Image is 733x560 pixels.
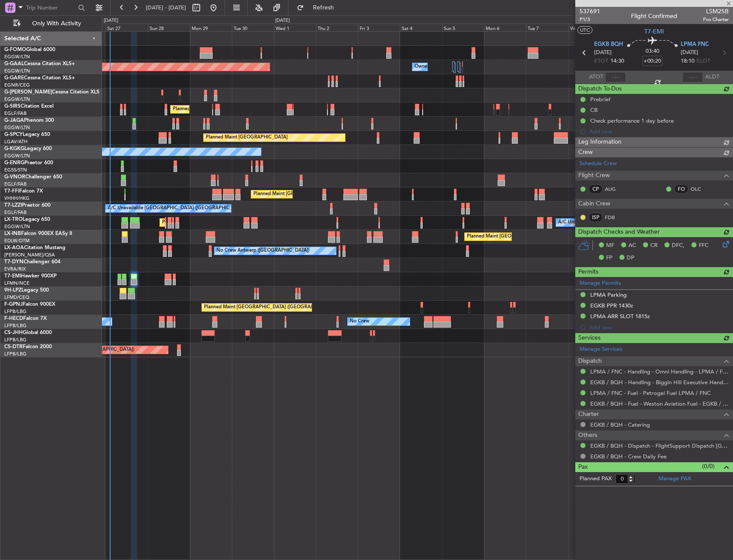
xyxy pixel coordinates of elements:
span: T7-FFI [4,189,19,194]
div: Sat 27 [105,24,147,31]
span: ELDT [697,57,710,66]
a: LFPB/LBG [4,308,27,315]
div: Planned Maint [GEOGRAPHIC_DATA] ([GEOGRAPHIC_DATA]) [173,103,308,116]
a: G-GARECessna Citation XLS+ [4,75,75,81]
div: Sun 28 [148,24,190,31]
span: [DATE] [594,48,612,57]
span: 18:10 [681,57,694,66]
button: Refresh [293,1,344,15]
a: LX-AOACitation Mustang [4,245,66,250]
div: Thu 2 [316,24,358,31]
a: F-HECDFalcon 7X [4,316,47,321]
a: [PERSON_NAME]/QSA [4,252,55,258]
a: LFMN/NCE [4,280,30,286]
div: Wed 1 [274,24,316,31]
label: Planned PAX [580,475,612,483]
a: EGSS/STN [4,167,27,173]
div: Mon 29 [190,24,232,31]
a: VHHH/HKG [4,195,30,202]
button: Only With Activity [9,17,93,30]
a: LFPB/LBG [4,351,27,357]
button: UTC [577,26,592,34]
a: G-FOMOGlobal 6000 [4,47,55,52]
div: Fri 3 [358,24,400,31]
div: Planned Maint [GEOGRAPHIC_DATA] ([GEOGRAPHIC_DATA]) [467,230,602,243]
a: CS-DTRFalcon 2000 [4,344,52,349]
span: G-KGKG [4,146,24,151]
a: LX-INBFalcon 900EX EASy II [4,231,72,236]
a: G-SPCYLegacy 650 [4,132,50,137]
span: T7-EMI [644,27,664,36]
a: T7-FFIFalcon 7X [4,189,43,194]
a: EGGW/LTN [4,54,30,60]
div: Sat 4 [400,24,442,31]
span: G-SIRS [4,104,21,109]
span: 03:40 [646,47,659,56]
span: G-VNOR [4,175,25,180]
a: LGAV/ATH [4,138,27,145]
span: LX-AOA [4,245,24,250]
a: CS-JHHGlobal 6000 [4,330,52,335]
a: EGNR/CEG [4,82,30,88]
span: EGKB BQH [594,40,623,49]
span: G-JAGA [4,118,24,123]
a: EGLF/FAB [4,209,27,216]
span: 14:30 [610,57,624,66]
a: EGGW/LTN [4,68,30,74]
span: F-HECD [4,316,23,321]
span: G-FOMO [4,47,26,52]
a: F-GPNJFalcon 900EX [4,302,55,307]
span: Pax [578,462,588,472]
div: Planned Maint [GEOGRAPHIC_DATA] ([GEOGRAPHIC_DATA]) [253,188,388,201]
a: Manage PAX [658,475,691,483]
span: T7-EMI [4,274,21,279]
span: Pos Charter [703,16,729,23]
span: ATOT [589,73,603,81]
a: G-JAGAPhenom 300 [4,118,54,123]
span: LX-INB [4,231,21,236]
span: G-[PERSON_NAME] [4,90,52,95]
div: Planned Maint [GEOGRAPHIC_DATA] ([GEOGRAPHIC_DATA]) [162,216,297,229]
a: EGGW/LTN [4,96,30,102]
a: G-[PERSON_NAME]Cessna Citation XLS [4,90,99,95]
div: Planned Maint [GEOGRAPHIC_DATA] [206,131,288,144]
a: T7-DYNChallenger 604 [4,259,60,265]
span: [DATE] [681,48,698,57]
div: A/C Unavailable [GEOGRAPHIC_DATA] ([GEOGRAPHIC_DATA]) [108,202,247,215]
span: T7-LZZI [4,203,22,208]
a: 9H-LPZLegacy 500 [4,288,49,293]
a: EGLF/FAB [4,110,27,117]
span: LX-TRO [4,217,23,222]
div: A/C Unavailable [558,216,594,229]
div: Owner [415,60,429,73]
a: LFPB/LBG [4,322,27,329]
a: LX-TROLegacy 650 [4,217,50,222]
span: LSM25B [703,7,729,16]
a: EVRA/RIX [4,266,26,272]
div: Sun 5 [442,24,484,31]
a: EGGW/LTN [4,153,30,159]
span: CS-JHH [4,330,23,335]
div: Mon 6 [484,24,526,31]
div: [DATE] [104,17,118,24]
a: G-VNORChallenger 650 [4,175,62,180]
span: G-ENRG [4,160,24,166]
a: G-KGKGLegacy 600 [4,146,52,151]
a: LFPB/LBG [4,337,27,343]
span: ETOT [594,57,608,66]
div: Flight Confirmed [631,12,677,21]
span: CS-DTR [4,344,23,349]
a: G-GAALCessna Citation XLS+ [4,61,75,66]
a: G-ENRGPraetor 600 [4,160,53,166]
a: EGGW/LTN [4,124,30,131]
a: T7-EMIHawker 900XP [4,274,57,279]
a: EGLF/FAB [4,181,27,187]
span: ALDT [705,73,719,81]
span: [DATE] - [DATE] [146,4,186,12]
span: G-SPCY [4,132,23,137]
span: G-GAAL [4,61,24,66]
span: F-GPNJ [4,302,23,307]
span: Only With Activity [22,21,90,27]
span: T7-DYN [4,259,24,265]
a: T7-LZZIPraetor 600 [4,203,51,208]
